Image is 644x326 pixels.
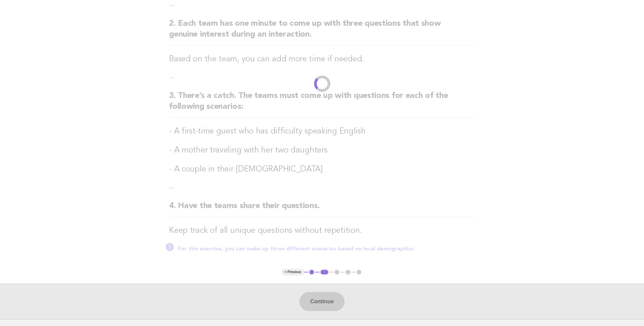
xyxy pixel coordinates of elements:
[169,18,475,46] h2: 2. Each team has one minute to come up with three questions that show genuine interest during an ...
[169,201,475,217] h2: 4. Have the teams share their questions.
[169,164,475,175] h3: - A couple in their [DEMOGRAPHIC_DATA]
[169,54,475,65] h3: Based on the team, you can add more time if needed.
[178,246,475,252] p: For this exercise, you can make up three different scenarios based on local demographics.
[169,183,475,192] p: --
[169,90,475,118] h2: 3. There’s a catch. The teams must come up with questions for each of the following scenarios:
[169,145,475,156] h3: - A mother traveling with her two daughters
[169,1,475,10] p: --
[169,225,475,236] h3: Keep track of all unique questions without repetition.
[169,73,475,82] p: --
[169,126,475,137] h3: - A first-time guest who has difficulty speaking English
